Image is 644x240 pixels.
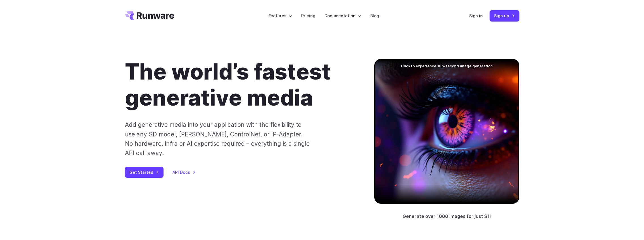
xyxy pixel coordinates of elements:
[490,10,519,21] a: Sign up
[370,12,379,19] a: Blog
[469,12,483,19] a: Sign in
[125,120,310,158] p: Add generative media into your application with the flexibility to use any SD model, [PERSON_NAME...
[324,12,361,19] label: Documentation
[173,169,196,175] a: API Docs
[125,59,356,111] h1: The world’s fastest generative media
[269,12,292,19] label: Features
[301,12,315,19] a: Pricing
[125,167,163,178] a: Get Started
[403,213,491,220] p: Generate over 1000 images for just $1!
[125,11,174,20] a: Go to /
